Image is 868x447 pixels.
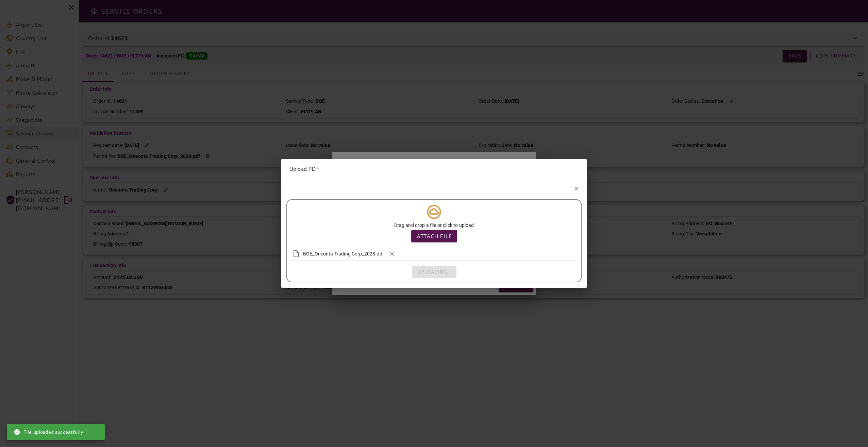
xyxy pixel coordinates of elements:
button: Attach file [411,230,457,242]
p: Upload PDF [289,165,579,173]
span: BOE_Oneonta Trading Corp_2028.pdf [303,250,384,257]
p: Drag and drop a file or click to upload [394,222,474,229]
p: Attach file [417,232,452,240]
div: File uploaded successfully [14,426,83,438]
